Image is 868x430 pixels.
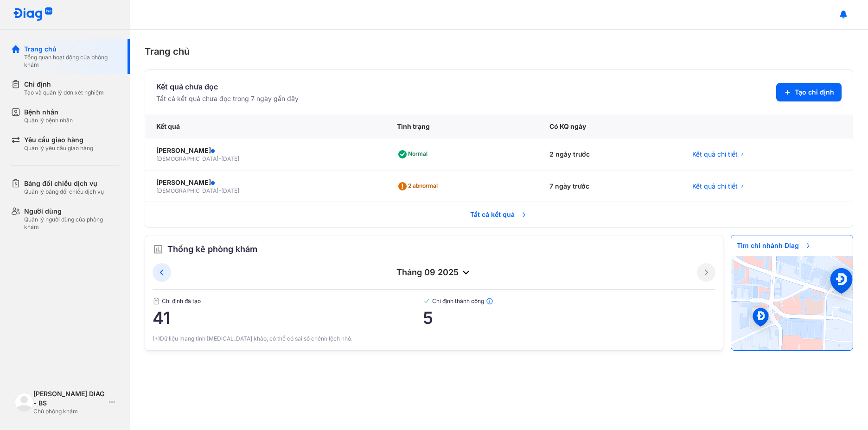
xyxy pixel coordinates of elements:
[24,89,104,96] div: Tạo và quản lý đơn xét nghiệm
[386,114,538,139] div: Tình trạng
[153,244,164,255] img: order.5a6da16c.svg
[167,243,257,256] span: Thống kê phòng khám
[538,114,681,139] div: Có KQ ngày
[24,179,104,188] div: Bảng đối chiếu dịch vụ
[397,147,431,162] div: Normal
[24,135,93,145] div: Yêu cầu giao hàng
[33,408,105,415] div: Chủ phòng khám
[538,171,681,202] div: 7 ngày trước
[33,389,105,408] div: [PERSON_NAME] DIAG - BS
[153,297,423,305] span: Chỉ định đã tạo
[24,80,104,89] div: Chỉ định
[423,309,715,327] span: 5
[538,139,681,171] div: 2 ngày trước
[156,178,375,187] div: [PERSON_NAME]
[15,393,33,411] img: logo
[145,114,386,139] div: Kết quả
[24,188,104,196] div: Quản lý bảng đối chiếu dịch vụ
[145,44,853,58] div: Trang chủ
[692,150,738,159] span: Kết quả chi tiết
[221,155,239,162] span: [DATE]
[24,54,119,69] div: Tổng quan hoạt động của phòng khám
[24,44,119,54] div: Trang chủ
[218,155,221,162] span: -
[153,335,715,343] div: (*)Dữ liệu mang tính [MEDICAL_DATA] khảo, có thể có sai số chênh lệch nhỏ.
[24,117,73,124] div: Quản lý bệnh nhân
[465,204,533,225] span: Tất cả kết quả
[24,145,93,152] div: Quản lý yêu cầu giao hàng
[156,94,299,103] div: Tất cả kết quả chưa đọc trong 7 ngày gần đây
[13,7,53,22] img: logo
[692,182,738,191] span: Kết quả chi tiết
[423,297,715,305] span: Chỉ định thành công
[776,83,842,101] button: Tạo chỉ định
[397,179,441,194] div: 2 abnormal
[156,81,299,92] div: Kết quả chưa đọc
[171,267,697,278] div: tháng 09 2025
[153,297,160,305] img: document.50c4cfd0.svg
[218,187,221,194] span: -
[795,88,834,97] span: Tạo chỉ định
[24,107,73,117] div: Bệnh nhân
[486,297,493,305] img: info.7e716105.svg
[423,297,430,305] img: checked-green.01cc79e0.svg
[156,187,218,194] span: [DEMOGRAPHIC_DATA]
[24,207,119,216] div: Người dùng
[156,146,375,155] div: [PERSON_NAME]
[24,216,119,231] div: Quản lý người dùng của phòng khám
[153,309,423,327] span: 41
[221,187,239,194] span: [DATE]
[731,235,817,256] span: Tìm chi nhánh Diag
[156,155,218,162] span: [DEMOGRAPHIC_DATA]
